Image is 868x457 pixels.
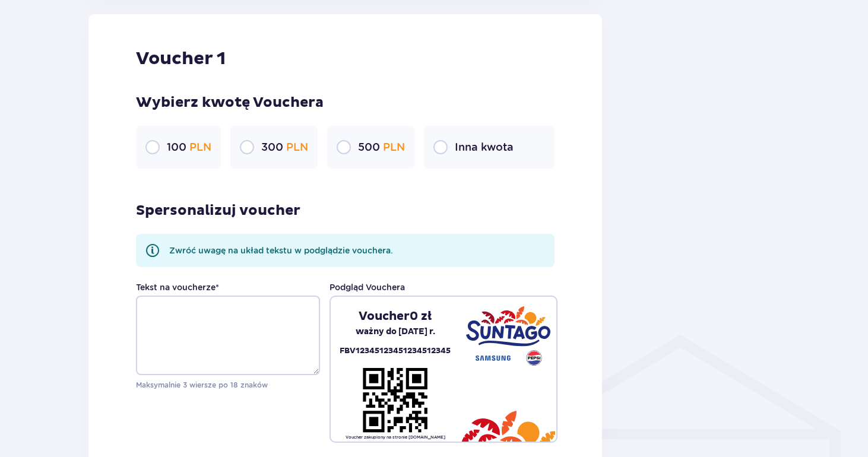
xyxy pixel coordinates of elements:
p: Voucher 0 zł [359,309,432,324]
span: PLN [189,141,211,153]
span: PLN [383,141,405,153]
p: 100 [167,140,211,154]
p: Zwróć uwagę na układ tekstu w podglądzie vouchera. [169,245,393,256]
p: Podgląd Vouchera [330,281,405,293]
img: Suntago - Samsung - Pepsi [466,306,550,366]
p: Voucher zakupiony na stronie [DOMAIN_NAME] [346,434,445,440]
p: 500 [358,140,405,154]
span: PLN [286,141,308,153]
p: Wybierz kwotę Vouchera [136,94,555,112]
label: Tekst na voucherze * [136,281,219,293]
p: Voucher 1 [136,47,226,70]
p: Inna kwota [455,140,514,154]
p: Spersonalizuj voucher [136,202,300,220]
p: Maksymalnie 3 wiersze po 18 znaków [136,380,320,391]
p: 300 [261,140,308,154]
p: FBV12345123451234512345 [340,344,451,358]
p: ważny do [DATE] r. [356,324,435,339]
